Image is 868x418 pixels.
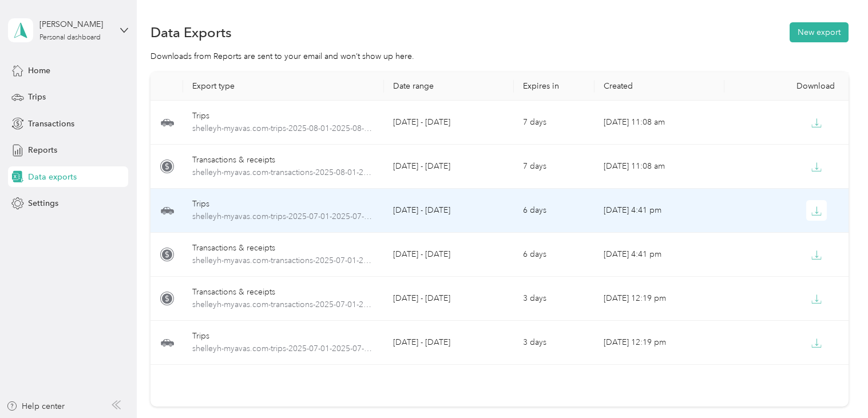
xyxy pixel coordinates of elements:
[192,343,375,355] span: shelleyh-myavas.com-trips-2025-07-01-2025-07-31.xlsx
[28,118,74,130] span: Transactions
[514,145,595,189] td: 7 days
[594,72,724,101] th: Created
[514,321,595,365] td: 3 days
[514,101,595,145] td: 7 days
[6,400,65,412] button: Help center
[192,254,375,267] span: shelleyh-myavas.com-transactions-2025-07-01-2025-07-31.pdf
[192,154,375,166] div: Transactions & receipts
[28,171,77,183] span: Data exports
[514,233,595,277] td: 6 days
[192,242,375,254] div: Transactions & receipts
[804,354,868,418] iframe: Everlance-gr Chat Button Frame
[384,145,514,189] td: [DATE] - [DATE]
[150,50,848,62] div: Downloads from Reports are sent to your email and won’t show up here.
[594,321,724,365] td: [DATE] 12:19 pm
[594,277,724,321] td: [DATE] 12:19 pm
[384,277,514,321] td: [DATE] - [DATE]
[192,210,375,223] span: shelleyh-myavas.com-trips-2025-07-01-2025-07-31.pdf
[514,189,595,233] td: 6 days
[384,72,514,101] th: Date range
[28,91,46,103] span: Trips
[594,189,724,233] td: [DATE] 4:41 pm
[514,277,595,321] td: 3 days
[192,330,375,343] div: Trips
[594,145,724,189] td: [DATE] 11:08 am
[192,110,375,122] div: Trips
[28,65,50,77] span: Home
[183,72,384,101] th: Export type
[192,166,375,179] span: shelleyh-myavas.com-transactions-2025-08-01-2025-08-31.pdf
[39,18,111,30] div: [PERSON_NAME]
[384,189,514,233] td: [DATE] - [DATE]
[594,101,724,145] td: [DATE] 11:08 am
[384,321,514,365] td: [DATE] - [DATE]
[384,101,514,145] td: [DATE] - [DATE]
[150,26,232,38] h1: Data Exports
[514,72,595,101] th: Expires in
[192,198,375,210] div: Trips
[192,298,375,311] span: shelleyh-myavas.com-transactions-2025-07-01-2025-07-31.xlsx
[790,22,849,42] button: New export
[734,81,845,91] div: Download
[28,197,58,209] span: Settings
[28,144,57,156] span: Reports
[384,233,514,277] td: [DATE] - [DATE]
[39,34,101,41] div: Personal dashboard
[192,286,375,298] div: Transactions & receipts
[192,122,375,135] span: shelleyh-myavas.com-trips-2025-08-01-2025-08-31.pdf
[594,233,724,277] td: [DATE] 4:41 pm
